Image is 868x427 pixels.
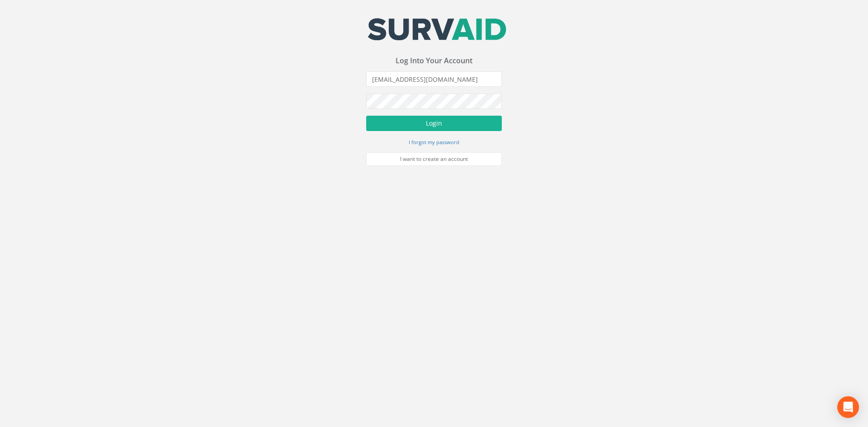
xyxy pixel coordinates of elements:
[409,138,459,146] a: I forgot my password
[366,57,502,65] h3: Log Into Your Account
[837,396,859,418] div: Open Intercom Messenger
[409,139,459,145] small: I forgot my password
[366,71,502,87] input: Email
[366,116,502,131] button: Login
[366,152,502,166] a: I want to create an account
